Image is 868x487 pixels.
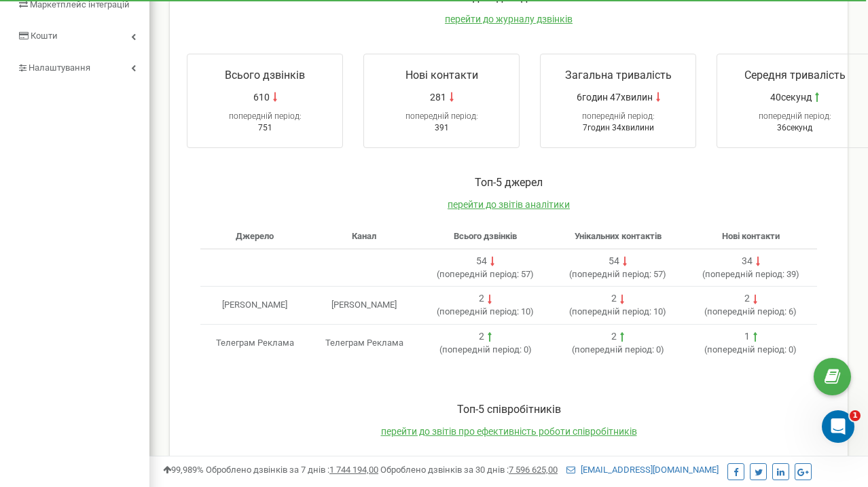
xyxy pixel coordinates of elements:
span: Оброблено дзвінків за 7 днів : [206,465,378,475]
span: Всього дзвінків [454,231,517,241]
span: 36секунд [777,123,812,132]
td: [PERSON_NAME] [200,287,310,325]
a: [EMAIL_ADDRESS][DOMAIN_NAME] [566,465,719,475]
span: 281 [430,90,446,104]
span: 1 [850,410,861,421]
a: перейти до звітів аналітики [448,199,570,210]
span: 391 [435,123,449,132]
span: Середня тривалість [744,69,846,82]
span: Toп-5 джерел [475,176,543,189]
span: Унікальних контактів [575,231,662,241]
div: 2 [479,330,484,344]
span: попередній період: [442,344,522,355]
span: 751 [258,123,272,132]
u: 1 744 194,00 [329,465,378,475]
span: попередній період: [759,111,831,121]
span: попередній період: [575,344,654,355]
iframe: Intercom live chat [822,410,854,443]
span: Налаштування [29,62,90,73]
span: Кошти [31,31,58,41]
div: 54 [476,255,487,268]
div: 2 [744,292,750,306]
span: ( 10 ) [569,306,666,317]
td: Телеграм Реклама [310,324,419,361]
span: попередній період: [439,306,519,317]
span: 610 [253,90,270,104]
span: попередній період: [582,111,655,121]
div: 1 [744,330,750,344]
td: [PERSON_NAME] [310,287,419,325]
span: 99,989% [163,465,204,475]
span: Оброблено дзвінків за 30 днів : [380,465,558,475]
span: ( 39 ) [702,269,799,279]
span: попередній період: [229,111,302,121]
span: 7годин 34хвилини [583,123,654,132]
span: Toп-5 співробітників [457,403,561,416]
span: Нові контакти [722,231,780,241]
td: Телеграм Реклама [200,324,310,361]
div: 54 [609,255,619,268]
span: Джерело [236,231,274,241]
span: ( 57 ) [569,269,666,279]
span: Загальна тривалість [565,69,672,82]
span: Нові контакти [405,69,478,82]
span: попередній період: [572,269,651,279]
u: 7 596 625,00 [509,465,558,475]
span: Всього дзвінків [225,69,305,82]
div: 34 [742,255,753,268]
div: 2 [479,292,484,306]
span: ( 6 ) [704,306,797,317]
a: перейти до звітів про ефективність роботи співробітників [381,426,637,437]
span: ( 10 ) [437,306,534,317]
span: попередній період: [705,269,784,279]
span: попередній період: [439,269,519,279]
a: перейти до журналу дзвінків [445,14,573,24]
span: попередній період: [707,306,786,317]
span: ( 0 ) [439,344,532,355]
div: 2 [611,292,617,306]
span: попередній період: [707,344,786,355]
span: ( 0 ) [572,344,664,355]
span: 6годин 47хвилин [577,90,653,104]
span: 40секунд [770,90,812,104]
span: попередній період: [572,306,651,317]
span: ( 0 ) [704,344,797,355]
span: попередній період: [405,111,478,121]
span: ( 57 ) [437,269,534,279]
div: 2 [611,330,617,344]
span: Канал [352,231,376,241]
